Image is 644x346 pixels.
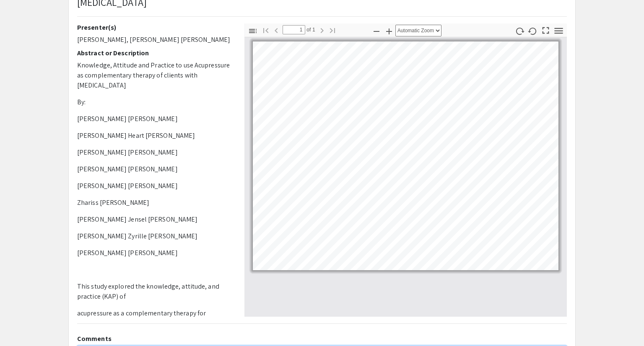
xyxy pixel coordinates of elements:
[325,24,340,36] button: Go to Last Page
[77,214,232,225] p: [PERSON_NAME] Jensel [PERSON_NAME]
[77,114,232,124] p: [PERSON_NAME] [PERSON_NAME]
[77,131,232,141] p: [PERSON_NAME] Heart [PERSON_NAME]
[539,23,553,36] button: Switch to Presentation Mode
[77,231,232,241] p: [PERSON_NAME] Zyrille [PERSON_NAME]
[369,25,384,37] button: Zoom Out
[77,147,232,158] p: [PERSON_NAME] [PERSON_NAME]
[77,97,232,107] p: By:
[259,24,273,36] button: Go to First Page
[77,181,232,191] p: [PERSON_NAME] [PERSON_NAME]
[77,335,567,343] h2: Comments
[77,164,232,174] p: [PERSON_NAME] [PERSON_NAME]
[77,60,232,90] p: Knowledge, Attitude and Practice to use Acupressure as complementary therapy of clients with [MED...
[269,24,283,36] button: Previous Page
[249,38,562,274] div: Page 1
[395,25,441,36] select: Zoom
[305,25,315,34] span: of 1
[77,49,232,57] h2: Abstract or Description
[77,23,232,31] h2: Presenter(s)
[552,25,566,37] button: Tools
[315,24,329,36] button: Next Page
[6,308,36,340] iframe: Chat
[283,25,305,34] input: Page
[77,198,232,208] p: Zhariss [PERSON_NAME]
[513,25,527,37] button: Rotate Clockwise
[77,35,232,45] p: [PERSON_NAME], [PERSON_NAME] [PERSON_NAME]
[526,25,540,37] button: Rotate Counterclockwise
[246,25,260,37] button: Toggle Sidebar
[77,248,232,258] p: [PERSON_NAME] [PERSON_NAME]
[382,25,396,37] button: Zoom In
[77,281,232,302] p: This study explored the knowledge, attitude, and practice (KAP) of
